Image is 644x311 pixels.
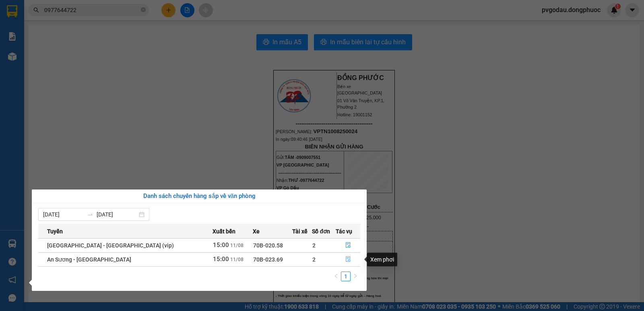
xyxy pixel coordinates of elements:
[253,242,283,249] span: 70B-020.58
[351,272,360,281] button: right
[230,257,244,262] span: 11/08
[87,211,93,218] span: swap-right
[87,211,93,218] span: to
[43,210,84,219] input: Từ ngày
[213,227,235,236] span: Xuất bến
[345,242,351,249] span: file-done
[47,256,131,263] span: An Sương - [GEOGRAPHIC_DATA]
[312,227,330,236] span: Số đơn
[341,272,351,281] li: 1
[312,242,316,249] span: 2
[38,192,360,201] div: Danh sách chuyến hàng sắp về văn phòng
[253,256,283,263] span: 70B-023.69
[47,242,174,249] span: [GEOGRAPHIC_DATA] - [GEOGRAPHIC_DATA] (vip)
[213,255,229,263] span: 15:00
[331,272,341,281] button: left
[345,256,351,263] span: file-done
[336,253,360,266] button: file-done
[351,272,360,281] li: Next Page
[341,272,350,281] a: 1
[292,227,308,236] span: Tài xế
[331,272,341,281] li: Previous Page
[47,227,63,236] span: Tuyến
[336,227,352,236] span: Tác vụ
[312,256,316,263] span: 2
[353,274,358,278] span: right
[334,274,339,278] span: left
[336,239,360,252] button: file-done
[213,241,229,249] span: 15:00
[253,227,260,236] span: Xe
[230,243,244,248] span: 11/08
[97,210,137,219] input: Đến ngày
[367,253,397,266] div: Xem phơi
